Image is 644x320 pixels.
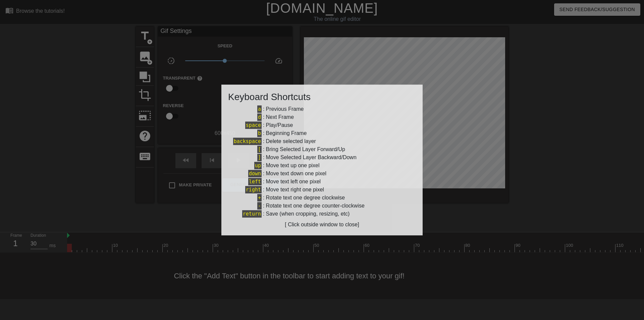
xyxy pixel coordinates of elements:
[266,113,294,121] div: Next Frame
[266,121,293,129] div: Play/Pause
[242,210,262,218] span: return
[266,162,319,170] div: Move text up one pixel
[228,162,416,170] div: :
[266,194,345,202] div: Rotate text one degree clockwise
[266,170,326,178] div: Move text down one pixel
[233,138,262,145] span: backspace
[228,202,416,210] div: :
[266,129,307,137] div: Beginning Frame
[248,170,262,177] span: down
[257,105,262,113] span: a
[228,194,416,202] div: :
[257,194,262,201] span: +
[228,153,416,162] div: :
[245,122,262,129] span: space
[257,202,262,210] span: -
[257,113,262,121] span: d
[228,145,416,153] div: :
[228,210,416,218] div: :
[266,153,356,162] div: Move Selected Layer Backward/Down
[228,91,416,103] h3: Keyboard Shortcuts
[257,146,262,153] span: [
[228,121,416,129] div: :
[266,145,345,153] div: Bring Selected Layer Forward/Up
[266,210,350,218] div: Save (when cropping, resizing, etc)
[266,202,364,210] div: Rotate text one degree counter-clockwise
[257,154,262,161] span: ]
[248,178,262,185] span: left
[228,113,416,121] div: :
[245,186,262,193] span: right
[266,178,321,186] div: Move text left one pixel
[228,170,416,178] div: :
[254,162,262,169] span: up
[228,221,416,229] div: [ Click outside window to close]
[266,137,316,145] div: Delete selected layer
[228,178,416,186] div: :
[228,129,416,137] div: :
[257,130,262,137] span: b
[266,186,324,194] div: Move text right one pixel
[228,137,416,145] div: :
[266,105,304,113] div: Previous Frame
[228,105,416,113] div: :
[228,186,416,194] div: :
